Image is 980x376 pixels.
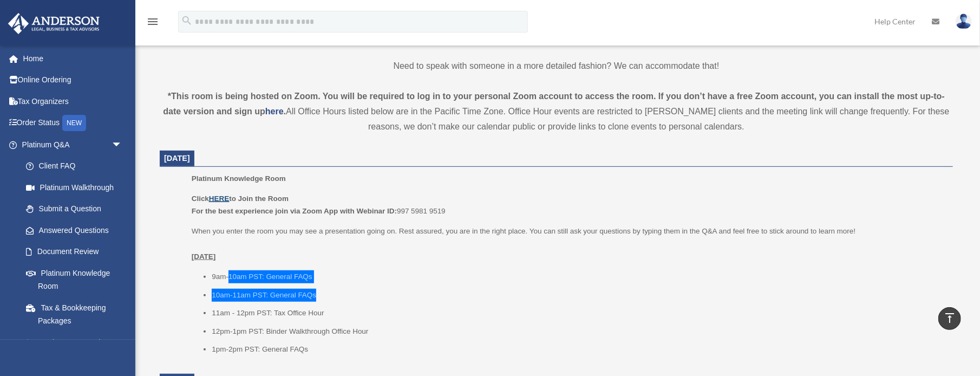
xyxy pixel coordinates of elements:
i: vertical_align_top [943,312,956,325]
a: Home [8,48,139,69]
i: search [181,15,193,27]
p: 997 5981 9519 [192,192,945,218]
span: Platinum Knowledge Room [192,174,286,183]
li: 10am-11am PST: General FAQs [212,289,945,302]
a: here [265,107,284,116]
a: HERE [209,195,229,203]
a: Tax Organizers [8,90,139,112]
strong: . [284,107,286,116]
a: Order StatusNEW [8,112,139,134]
li: 12pm-1pm PST: Binder Walkthrough Office Hour [212,325,945,338]
u: [DATE] [192,252,216,261]
i: menu [146,15,159,28]
span: arrow_drop_down [112,134,133,156]
a: Tax & Bookkeeping Packages [15,297,139,332]
a: Platinum Q&Aarrow_drop_down [8,134,139,155]
div: All Office Hours listed below are in the Pacific Time Zone. Office Hour events are restricted to ... [160,89,953,134]
b: For the best experience join via Zoom App with Webinar ID: [192,207,397,215]
li: 9am-10am PST: General FAQs [212,270,945,283]
a: Land Trust & Deed Forum [15,332,139,353]
b: Click to Join the Room [192,195,289,203]
li: 1pm-2pm PST: General FAQs [212,343,945,356]
span: [DATE] [164,154,190,163]
p: When you enter the room you may see a presentation going on. Rest assured, you are in the right p... [192,225,945,263]
strong: *This room is being hosted on Zoom. You will be required to log in to your personal Zoom account ... [163,92,945,116]
a: Platinum Knowledge Room [15,262,133,297]
a: Document Review [15,241,139,263]
a: Online Ordering [8,69,139,91]
li: 11am - 12pm PST: Tax Office Hour [212,307,945,320]
a: Answered Questions [15,219,139,241]
a: Client FAQ [15,155,139,177]
div: NEW [62,115,86,131]
a: Platinum Walkthrough [15,177,139,198]
a: Submit a Question [15,198,139,220]
img: User Pic [956,14,972,29]
a: vertical_align_top [938,307,961,330]
img: Anderson Advisors Platinum Portal [5,13,103,34]
a: menu [146,19,159,28]
p: Need to speak with someone in a more detailed fashion? We can accommodate that! [160,59,953,74]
